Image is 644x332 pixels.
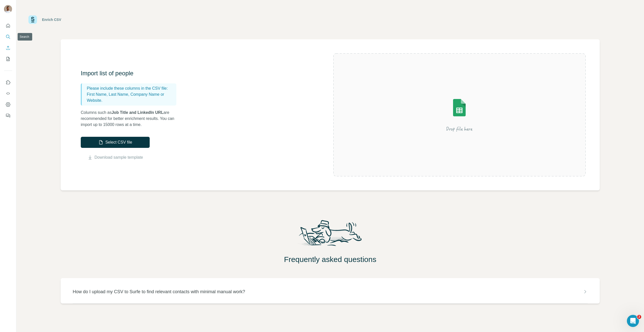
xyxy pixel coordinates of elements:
[87,91,174,104] p: First Name, Last Name, Company Name or Website.
[4,100,12,109] button: Dashboard
[4,21,12,30] button: Quick start
[4,89,12,98] button: Use Surfe API
[42,17,61,22] div: Enrich CSV
[95,154,143,160] a: Download sample template
[4,54,12,63] button: My lists
[4,5,12,13] img: Avatar
[294,219,367,251] img: Surfe Mascot Illustration
[4,78,12,87] button: Use Surfe on LinkedIn
[112,110,164,115] span: Job Title and LinkedIn URL
[414,85,505,145] img: Surfe Illustration - Drop file here or select below
[4,111,12,120] button: Feedback
[73,288,245,295] p: How do I upload my CSV to Surfe to find relevant contacts with minimal manual work?
[28,15,37,24] img: Surfe Logo
[81,137,150,148] button: Select CSV file
[81,110,181,128] p: Columns such as are recommended for better enrichment results. You can import up to 15000 rows at...
[16,255,644,264] h2: Frequently asked questions
[4,32,12,41] button: Search
[637,315,641,319] span: 2
[4,43,12,52] button: Enrich CSV
[627,315,639,327] iframe: Intercom live chat
[81,69,181,77] h3: Import list of people
[87,85,174,91] p: Please include these columns in the CSV file:
[81,154,150,160] button: Download sample template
